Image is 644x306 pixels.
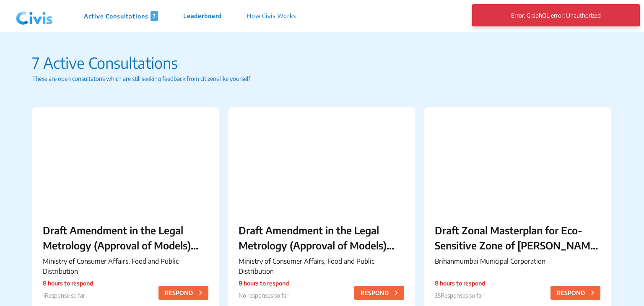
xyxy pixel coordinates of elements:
button: RESPOND [551,286,600,300]
p: Brihanmumbai Municipal Corporation [435,256,600,266]
p: Error: GraphQL error: Unauthorized [483,8,629,23]
button: RESPOND [158,286,208,300]
p: 1 [43,291,93,300]
p: These are open consultatons which are still seeking feedback from citizens like yourself [32,74,612,83]
span: Responses so far [441,292,483,299]
p: 8 hours to respond [435,279,485,288]
p: How Civis Works [247,11,296,21]
p: Draft Zonal Masterplan for Eco- Sensitive Zone of [PERSON_NAME][GEOGRAPHIC_DATA] [435,223,600,253]
span: 7 [151,11,158,21]
p: Active Consultations [84,11,158,21]
p: 8 hours to respond [43,279,93,288]
img: navlogo.png [13,4,56,29]
p: Ministry of Consumer Affairs, Food and Public Distribution [43,256,208,276]
button: RESPOND [354,286,404,300]
p: Draft Amendment in the Legal Metrology (Approval of Models) Rules, 2011 [43,223,208,253]
p: Ministry of Consumer Affairs, Food and Public Distribution [239,256,404,276]
p: Leaderboard [183,11,222,21]
p: 8 hours to respond [239,279,289,288]
p: Draft Amendment in the Legal Metrology (Approval of Models) Rules, 2011 [239,223,404,253]
span: Response so far [45,292,85,299]
p: 35 [435,291,485,300]
p: 7 Active Consultations [32,52,612,74]
span: No responses so far [239,292,288,299]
